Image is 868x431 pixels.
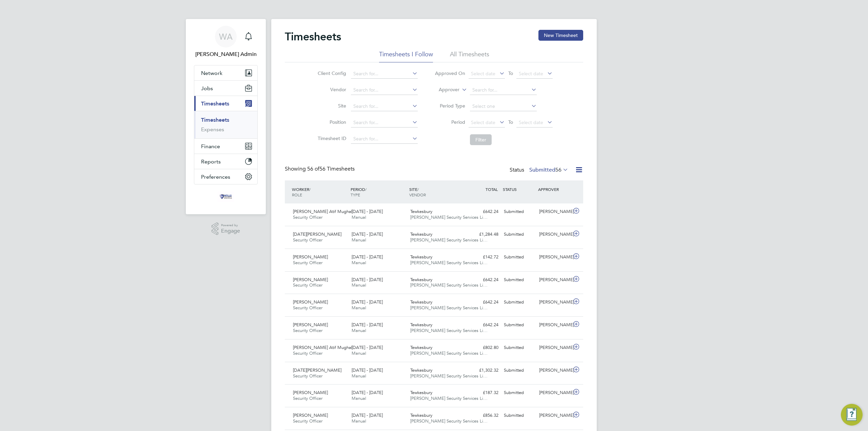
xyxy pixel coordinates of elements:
[293,418,322,424] span: Security Officer
[410,373,488,379] span: [PERSON_NAME] Security Services Li…
[466,206,501,217] div: £642.24
[501,183,536,195] div: STATUS
[352,328,366,333] span: Manual
[218,191,234,202] img: wills-security-logo-retina.png
[201,100,229,107] span: Timesheets
[201,70,222,76] span: Network
[352,305,366,311] span: Manual
[309,187,311,192] span: /
[351,69,418,79] input: Search for...
[194,96,257,111] button: Timesheets
[352,260,366,266] span: Manual
[501,274,536,286] div: Submitted
[466,387,501,398] div: £187.32
[536,252,572,263] div: [PERSON_NAME]
[501,365,536,376] div: Submitted
[351,118,418,128] input: Search for...
[429,86,459,93] label: Approver
[536,319,572,331] div: [PERSON_NAME]
[316,86,346,93] label: Vendor
[293,373,322,379] span: Security Officer
[501,410,536,421] div: Submitted
[519,119,543,125] span: Select date
[352,299,383,305] span: [DATE] - [DATE]
[293,390,328,395] span: [PERSON_NAME]
[352,418,366,424] span: Manual
[536,410,572,421] div: [PERSON_NAME]
[221,228,240,234] span: Engage
[351,134,418,144] input: Search for...
[194,139,257,154] button: Finance
[466,229,501,240] div: £1,284.48
[316,135,346,141] label: Timesheet ID
[501,229,536,240] div: Submitted
[293,277,328,282] span: [PERSON_NAME]
[293,305,322,311] span: Security Officer
[293,299,328,305] span: [PERSON_NAME]
[486,187,498,192] span: TOTAL
[501,252,536,263] div: Submitted
[466,274,501,286] div: £642.24
[410,345,432,350] span: Tewkesbury
[194,154,257,169] button: Reports
[435,119,465,125] label: Period
[501,206,536,217] div: Submitted
[293,209,352,214] span: [PERSON_NAME] Atif Mughal
[410,390,432,395] span: Tewkesbury
[536,229,572,240] div: [PERSON_NAME]
[538,30,583,41] button: New Timesheet
[194,191,258,202] a: Go to home page
[410,231,432,237] span: Tewkesbury
[316,103,346,109] label: Site
[409,192,426,197] span: VENDOR
[410,328,488,333] span: [PERSON_NAME] Security Services Li…
[410,367,432,373] span: Tewkesbury
[194,65,257,80] button: Network
[410,214,488,220] span: [PERSON_NAME] Security Services Li…
[435,103,465,109] label: Period Type
[450,50,489,62] li: All Timesheets
[212,222,240,235] a: Powered byEngage
[410,418,488,424] span: [PERSON_NAME] Security Services Li…
[536,274,572,286] div: [PERSON_NAME]
[501,342,536,353] div: Submitted
[352,237,366,243] span: Manual
[471,119,495,125] span: Select date
[292,192,302,197] span: ROLE
[352,254,383,260] span: [DATE] - [DATE]
[201,126,224,133] a: Expenses
[435,70,465,76] label: Approved On
[408,183,466,201] div: SITE
[186,19,266,214] nav: Main navigation
[352,390,383,395] span: [DATE] - [DATE]
[352,231,383,237] span: [DATE] - [DATE]
[219,32,233,41] span: WA
[352,412,383,418] span: [DATE] - [DATE]
[352,214,366,220] span: Manual
[316,119,346,125] label: Position
[410,395,488,401] span: [PERSON_NAME] Security Services Li…
[529,166,568,173] label: Submitted
[841,404,863,426] button: Engage Resource Center
[365,187,367,192] span: /
[293,237,322,243] span: Security Officer
[536,342,572,353] div: [PERSON_NAME]
[293,254,328,260] span: [PERSON_NAME]
[471,71,495,77] span: Select date
[519,71,543,77] span: Select date
[466,365,501,376] div: £1,302.32
[201,117,229,123] a: Timesheets
[410,209,432,214] span: Tewkesbury
[470,85,537,95] input: Search for...
[194,169,257,184] button: Preferences
[536,206,572,217] div: [PERSON_NAME]
[536,183,572,195] div: APPROVER
[466,319,501,331] div: £642.24
[410,237,488,243] span: [PERSON_NAME] Security Services Li…
[316,70,346,76] label: Client Config
[410,305,488,311] span: [PERSON_NAME] Security Services Li…
[352,282,366,288] span: Manual
[201,143,220,150] span: Finance
[470,102,537,111] input: Select one
[293,231,341,237] span: [DATE][PERSON_NAME]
